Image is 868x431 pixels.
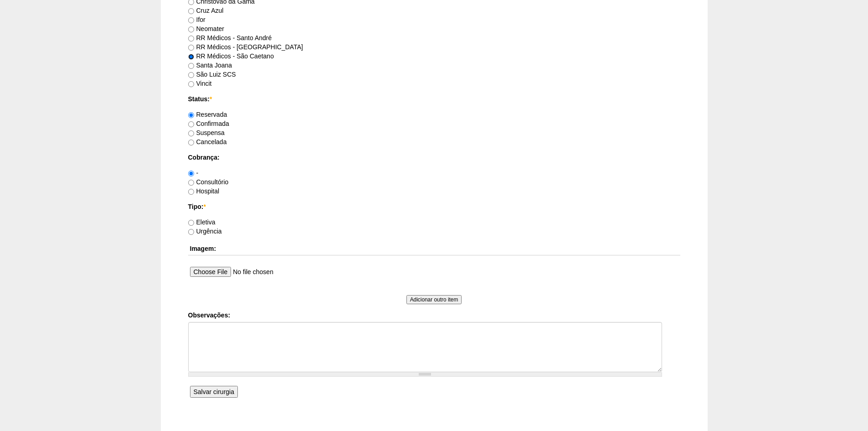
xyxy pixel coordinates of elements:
label: Urgência [188,228,222,235]
input: Urgência [188,229,194,235]
label: - [188,169,199,177]
input: RR Médicos - Santo André [188,36,194,42]
input: Hospital [188,189,194,195]
input: São Luiz SCS [188,72,194,78]
input: RR Médicos - [GEOGRAPHIC_DATA] [188,45,194,51]
label: RR Médicos - São Caetano [188,52,274,60]
input: Adicionar outro item [406,295,462,304]
th: Imagem: [188,242,680,255]
label: Status: [188,94,680,104]
input: Cancelada [188,140,194,145]
input: Vincit [188,81,194,87]
input: Confirmada [188,121,194,127]
label: Suspensa [188,129,225,136]
input: Neomater [188,26,194,32]
span: Este campo é obrigatório. [203,203,205,210]
input: Ifor [188,17,194,23]
input: Consultório [188,180,194,186]
label: Tipo: [188,202,680,211]
label: São Luiz SCS [188,71,236,78]
label: Observações: [188,311,680,320]
input: Santa Joana [188,63,194,69]
input: Reservada [188,112,194,118]
input: RR Médicos - São Caetano [188,54,194,60]
input: Cruz Azul [188,8,194,14]
label: RR Médicos - Santo André [188,34,272,42]
label: Ifor [188,16,205,23]
input: Eletiva [188,220,194,226]
label: Santa Joana [188,62,232,69]
input: Suspensa [188,130,194,136]
label: Cobrança: [188,153,680,162]
label: Confirmada [188,120,229,127]
label: Neomater [188,25,224,32]
label: Hospital [188,187,220,195]
span: Este campo é obrigatório. [210,95,212,103]
input: - [188,171,194,177]
label: Reservada [188,111,227,118]
label: Cruz Azul [188,7,224,14]
label: Vincit [188,80,212,87]
input: Salvar cirurgia [190,386,238,398]
label: Eletiva [188,218,216,226]
label: RR Médicos - [GEOGRAPHIC_DATA] [188,43,303,51]
label: Consultório [188,178,229,186]
label: Cancelada [188,138,227,145]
